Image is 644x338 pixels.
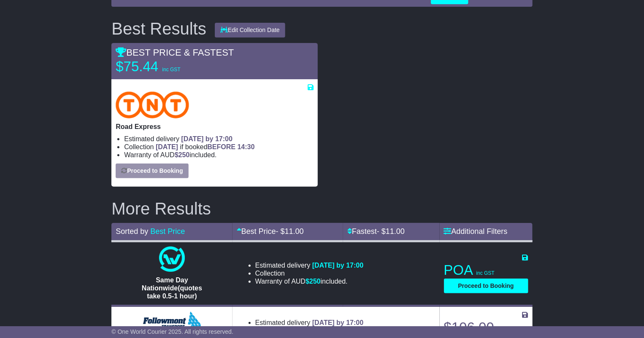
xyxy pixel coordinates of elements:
[444,319,528,336] p: $106.00
[156,143,178,150] span: [DATE]
[377,227,405,236] span: - $
[175,151,190,158] span: $
[142,276,202,300] span: Same Day Nationwide(quotes take 0.5-1 hour)
[181,135,233,142] span: [DATE] by 17:00
[124,151,314,159] li: Warranty of AUD included.
[306,278,321,285] span: $
[124,135,314,143] li: Estimated delivery
[276,227,304,236] span: - $
[309,278,321,285] span: 250
[476,270,495,276] span: inc GST
[107,19,211,38] div: Best Results
[444,262,528,279] p: POA
[143,312,201,337] img: Followmont Transport: Domestic
[444,227,508,236] a: Additional Filters
[255,319,386,327] li: Estimated delivery
[159,247,184,272] img: One World Courier: Same Day Nationwide(quotes take 0.5-1 hour)
[285,227,304,236] span: 11.00
[116,123,314,131] p: Road Express
[116,227,148,236] span: Sorted by
[347,227,405,236] a: Fastest- $11.00
[111,328,233,335] span: © One World Courier 2025. All rights reserved.
[255,269,364,277] li: Collection
[312,262,364,269] span: [DATE] by 17:00
[312,319,364,326] span: [DATE] by 17:00
[444,279,528,293] button: Proceed to Booking
[156,143,254,150] span: if booked
[237,227,304,236] a: Best Price- $11.00
[116,164,188,178] button: Proceed to Booking
[111,199,532,218] h2: More Results
[255,277,364,285] li: Warranty of AUD included.
[238,143,255,150] span: 14:30
[255,261,364,269] li: Estimated delivery
[386,227,405,236] span: 11.00
[116,47,234,58] span: BEST PRICE & FASTEST
[162,67,180,72] span: inc GST
[207,143,235,150] span: BEFORE
[124,143,314,151] li: Collection
[116,91,189,118] img: TNT Domestic: Road Express
[215,23,285,38] button: Edit Collection Date
[179,151,190,158] span: 250
[116,58,221,75] p: $75.44
[150,227,185,236] a: Best Price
